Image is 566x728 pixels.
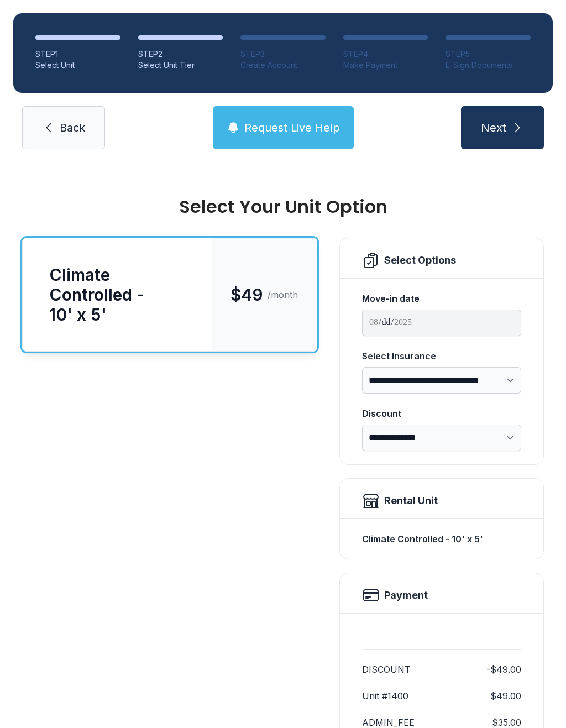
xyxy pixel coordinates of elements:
[240,60,326,71] div: Create Account
[490,689,521,703] dd: $49.00
[384,588,428,603] h2: Payment
[362,425,521,451] select: Discount
[230,285,263,305] span: $49
[138,60,223,71] div: Select Unit Tier
[384,253,456,268] div: Select Options
[22,198,544,216] div: Select Your Unit Option
[244,120,340,135] span: Request Live Help
[481,120,506,135] span: Next
[362,663,411,676] dt: DISCOUNT
[362,367,521,394] select: Select Insurance
[60,120,85,135] span: Back
[35,60,120,71] div: Select Unit
[240,49,326,60] div: STEP 3
[343,60,428,71] div: Make Payment
[362,689,408,703] dt: Unit #1400
[384,493,438,509] div: Rental Unit
[362,310,521,336] input: Move-in date
[268,288,298,301] span: /month
[446,49,531,60] div: STEP 5
[362,407,521,420] div: Discount
[138,49,223,60] div: STEP 2
[486,663,521,676] dd: -$49.00
[362,292,521,305] div: Move-in date
[362,349,521,363] div: Select Insurance
[362,528,521,550] div: Climate Controlled - 10' x 5'
[446,60,531,71] div: E-Sign Documents
[49,265,185,324] div: Climate Controlled - 10' x 5'
[343,49,428,60] div: STEP 4
[35,49,120,60] div: STEP 1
